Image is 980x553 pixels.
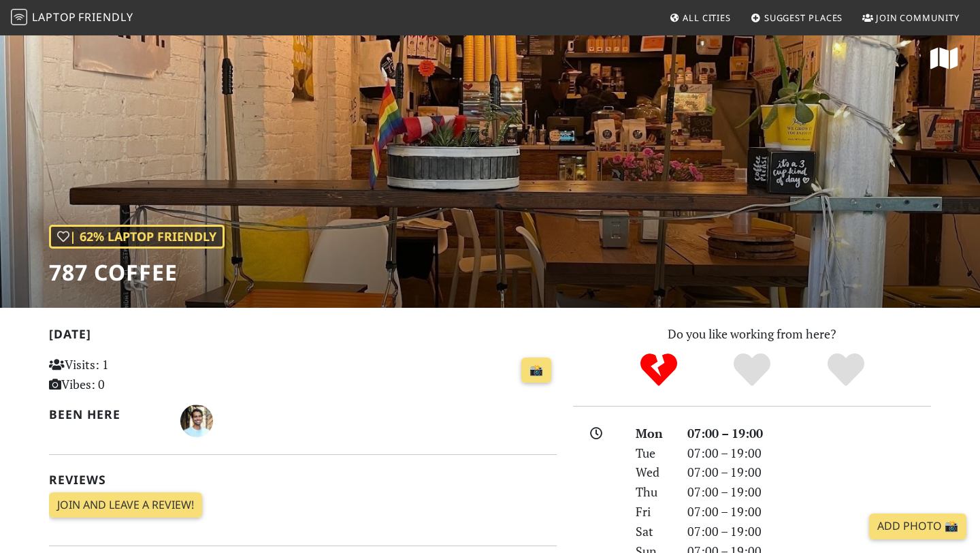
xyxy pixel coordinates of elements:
div: 07:00 – 19:00 [679,482,939,502]
div: Tue [627,443,679,463]
div: 07:00 – 19:00 [679,424,939,443]
div: Definitely! [799,351,893,389]
span: Suggest Places [764,12,843,24]
div: Fri [627,502,679,522]
div: 07:00 – 19:00 [679,462,939,482]
a: Suggest Places [745,5,849,30]
a: Join and leave a review! [49,492,202,518]
span: Laptop [32,10,76,25]
p: Visits: 1 Vibes: 0 [49,355,208,394]
h1: 787 Coffee [49,259,225,285]
a: LaptopFriendly LaptopFriendly [11,6,133,30]
h2: Been here [49,407,164,422]
h2: Reviews [49,473,557,487]
div: No [612,351,706,389]
img: LaptopFriendly [11,9,27,25]
span: Join Community [876,12,960,24]
div: 07:00 – 19:00 [679,443,939,463]
a: 📸 [521,358,551,383]
div: 07:00 – 19:00 [679,522,939,541]
h2: [DATE] [49,327,557,347]
span: All Cities [683,12,731,24]
div: Thu [627,482,679,502]
div: Wed [627,462,679,482]
span: Shridhar Gupta [180,411,213,428]
img: 2325-shridhar.jpg [180,405,213,437]
div: Yes [705,351,799,389]
span: Friendly [78,10,133,25]
p: Do you like working from here? [573,324,931,344]
div: Sat [627,522,679,541]
div: | 62% Laptop Friendly [49,225,225,249]
div: 07:00 – 19:00 [679,502,939,522]
a: Join Community [857,5,965,30]
a: All Cities [664,5,736,30]
div: Mon [627,424,679,443]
